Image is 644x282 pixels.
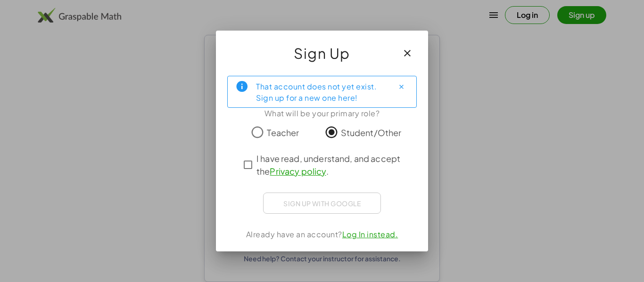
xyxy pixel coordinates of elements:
[256,152,405,177] span: I have read, understand, and accept the .
[227,108,417,119] div: What will be your primary role?
[394,79,409,94] button: Close
[342,229,398,239] a: Log In instead.
[294,42,350,64] span: Sign Up
[270,166,326,177] a: Privacy policy
[341,126,402,139] span: Student/Other
[227,229,417,240] div: Already have an account?
[256,80,386,104] div: That account does not yet exist. Sign up for a new one here!
[267,126,299,139] span: Teacher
